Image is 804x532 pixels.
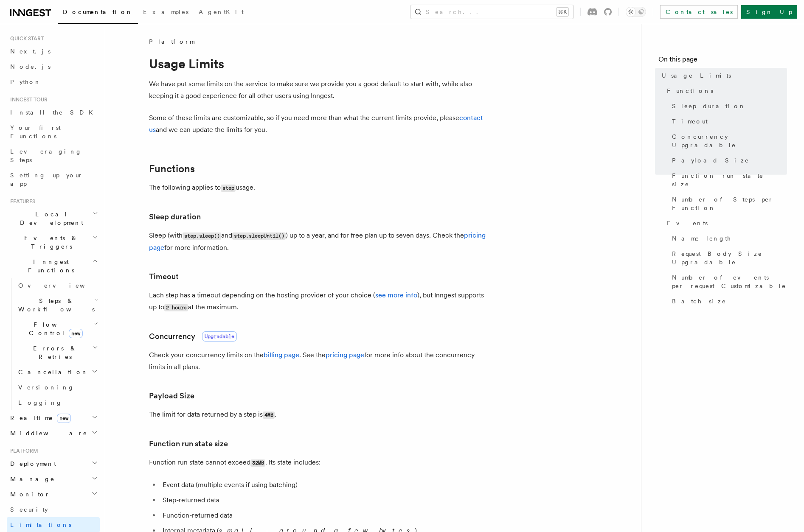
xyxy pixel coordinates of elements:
a: Documentation [58,3,138,24]
p: Each step has a timeout depending on the hosting provider of your choice ( ), but Inngest support... [149,289,489,314]
span: Logging [18,399,62,406]
a: Usage Limits [658,68,787,83]
span: Monitor [7,490,50,498]
span: Install the SDK [10,109,98,116]
span: AgentKit [199,8,244,15]
a: AgentKit [194,3,249,23]
a: Events [663,216,787,231]
a: Timeout [149,271,179,283]
span: Features [7,198,35,205]
a: Concurrency Upgradable [669,129,787,153]
button: Errors & Retries [15,341,100,364]
a: ConcurrencyUpgradable [149,330,237,342]
button: Manage [7,471,100,487]
a: see more info [375,291,417,299]
button: Flow Controlnew [15,317,100,341]
span: Number of Steps per Function [672,195,787,212]
a: Functions [663,83,787,98]
a: pricing page [326,351,364,359]
span: Functions [667,87,713,95]
span: Python [10,78,41,85]
a: Next.js [7,44,100,59]
span: Realtime [7,414,71,422]
button: Monitor [7,487,100,502]
span: Platform [7,448,38,454]
button: Toggle dark mode [626,7,646,17]
span: Function run state size [672,171,787,188]
p: Check your concurrency limits on the . See the for more info about the concurrency limits in all ... [149,349,489,373]
li: Step-returned data [160,494,489,506]
a: Examples [138,3,194,23]
li: Event data (multiple events if using batching) [160,479,489,491]
a: Your first Functions [7,120,100,144]
span: Versioning [18,384,74,391]
h1: Usage Limits [149,56,489,71]
li: Function-returned data [160,510,489,521]
code: step.sleep() [183,232,221,240]
span: Node.js [10,63,51,70]
span: Events & Triggers [7,234,93,251]
a: Node.js [7,59,100,74]
button: Events & Triggers [7,230,100,254]
button: Search...⌘K [410,5,573,19]
span: Events [667,219,708,227]
span: Overview [18,282,106,289]
p: Sleep (with and ) up to a year, and for free plan up to seven days. Check the for more information. [149,230,489,254]
a: Payload Size [669,153,787,168]
kbd: ⌘K [557,8,568,16]
span: Request Body Size Upgradable [672,249,787,266]
span: Examples [143,8,188,15]
code: 2 hours [164,304,188,311]
p: We have put some limits on the service to make sure we provide you a good default to start with, ... [149,78,489,102]
a: Logging [15,395,100,410]
code: step.sleepUntil() [232,232,286,240]
span: Batch size [672,297,726,305]
button: Steps & Workflows [15,293,100,317]
code: 32MB [250,459,265,467]
button: Inngest Functions [7,254,100,278]
a: Name length [669,231,787,246]
span: Upgradable [202,331,237,342]
span: Number of events per request Customizable [672,273,787,290]
p: The following applies to usage. [149,182,489,194]
a: Number of events per request Customizable [669,270,787,294]
a: Sleep duration [149,211,201,223]
span: Middleware [7,429,87,437]
a: billing page [264,351,299,359]
span: Local Development [7,210,93,227]
a: Setting up your app [7,168,100,191]
span: Deployment [7,459,56,468]
h4: On this page [658,54,787,68]
a: Security [7,502,100,517]
a: Contact sales [660,5,738,19]
span: Inngest tour [7,96,48,103]
span: Steps & Workflows [15,297,95,314]
span: new [69,329,83,338]
a: Number of Steps per Function [669,192,787,216]
span: Next.js [10,48,51,55]
span: Concurrency Upgradable [672,132,787,149]
button: Local Development [7,207,100,230]
span: Flow Control [15,320,93,337]
a: Function run state size [669,168,787,192]
button: Deployment [7,456,100,471]
span: Security [10,506,48,513]
p: The limit for data returned by a step is . [149,409,489,421]
span: Leveraging Steps [10,148,82,163]
a: Request Body Size Upgradable [669,246,787,270]
a: Sleep duration [669,98,787,114]
span: Quick start [7,35,44,42]
p: Some of these limits are customizable, so if you need more than what the current limits provide, ... [149,112,489,136]
a: Batch size [669,294,787,309]
a: Timeout [669,114,787,129]
span: Errors & Retries [15,344,92,361]
span: Timeout [672,117,708,126]
a: Install the SDK [7,105,100,120]
a: Payload Size [149,390,194,402]
span: Sleep duration [672,102,746,110]
span: Manage [7,475,55,483]
a: Leveraging Steps [7,144,100,168]
span: Inngest Functions [7,258,92,274]
p: Function run state cannot exceed . Its state includes: [149,456,489,469]
span: Limitations [10,521,71,528]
